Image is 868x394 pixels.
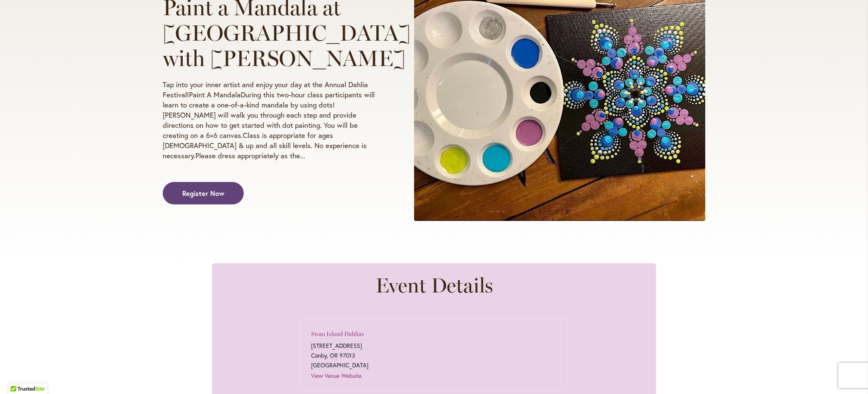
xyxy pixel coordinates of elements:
p: Tap into your inner artist and enjoy your day at the Annual Dahlia Festival!Paint A MandalaDuring... [163,80,383,161]
span: Register Now [182,188,224,198]
a: Register Now [163,182,244,204]
a: Swan Island Dahlias [311,331,364,338]
span: [STREET_ADDRESS] [311,342,362,350]
iframe: Launch Accessibility Center [6,364,30,388]
a: View Venue Website [311,372,362,380]
span: 97013 [339,351,355,359]
span: Canby [311,351,327,359]
span: [GEOGRAPHIC_DATA] [311,361,557,370]
h2: Event Details [222,273,646,297]
abbr: Oregon [330,351,338,360]
span: , [327,351,328,359]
